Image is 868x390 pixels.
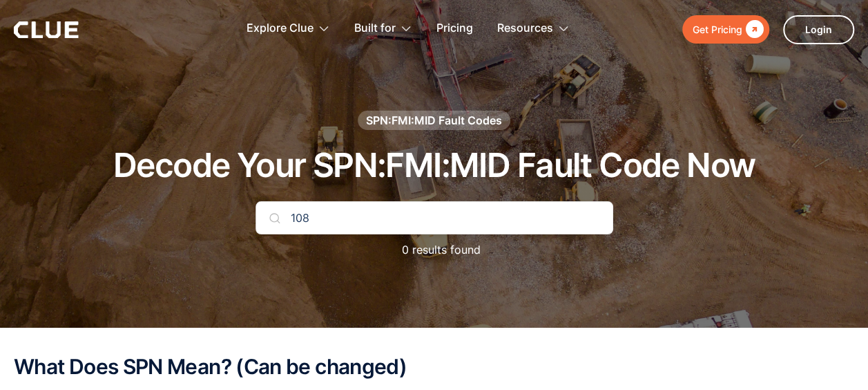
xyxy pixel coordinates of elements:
[388,241,481,259] p: 0 results found
[436,7,473,50] a: Pricing
[113,147,755,184] h1: Decode Your SPN:FMI:MID Fault Code Now
[247,7,314,50] div: Explore Clue
[255,201,613,234] input: Search Your Code...
[354,7,412,50] div: Built for
[497,7,553,50] div: Resources
[354,7,396,50] div: Built for
[783,15,854,44] a: Login
[693,21,742,38] div: Get Pricing
[742,21,764,38] div: 
[682,15,769,44] a: Get Pricing
[14,355,854,378] h2: What Does SPN Mean? (Can be changed)
[247,7,330,50] div: Explore Clue
[366,113,502,128] div: SPN:FMI:MID Fault Codes
[497,7,570,50] div: Resources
